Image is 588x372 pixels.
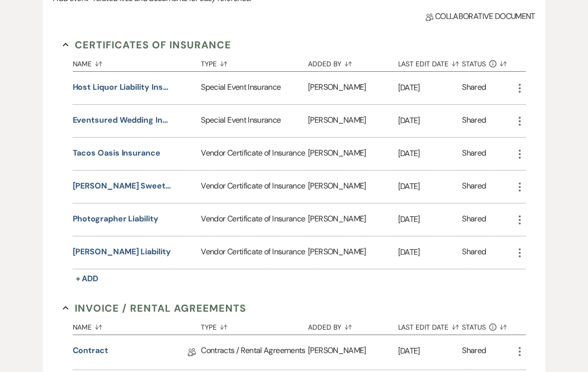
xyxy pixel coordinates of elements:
span: Status [462,324,486,331]
button: Status [462,316,513,335]
p: [DATE] [398,345,462,358]
div: Shared [462,213,486,226]
div: Shared [462,114,486,128]
div: Shared [462,81,486,95]
button: [PERSON_NAME] Sweets Liability [73,180,172,192]
button: Name [73,52,201,71]
button: Host Liquor Liability insurance included on policy [73,81,172,93]
button: Status [462,52,513,71]
span: Collaborative document [426,10,535,22]
p: [DATE] [398,114,462,127]
button: Last Edit Date [398,52,462,71]
button: Added By [308,52,398,71]
p: [DATE] [398,147,462,160]
button: Type [201,316,308,335]
button: Last Edit Date [398,316,462,335]
div: Vendor Certificate of Insurance [201,236,308,269]
button: Added By [308,316,398,335]
button: Eventsured Wedding Insurance [73,114,172,126]
button: Type [201,52,308,71]
div: Special Event Insurance [201,105,308,137]
div: [PERSON_NAME] [308,72,398,104]
button: Certificates of Insurance [63,37,232,52]
div: Shared [462,180,486,193]
div: [PERSON_NAME] [308,236,398,269]
button: [PERSON_NAME] Liability [73,246,171,258]
div: [PERSON_NAME] [308,138,398,170]
div: Shared [462,147,486,161]
div: [PERSON_NAME] [308,335,398,370]
button: Name [73,316,201,335]
div: Special Event Insurance [201,72,308,104]
button: + Add [73,272,102,286]
button: Tacos Oasis Insurance [73,147,160,159]
div: Shared [462,345,486,360]
p: [DATE] [398,246,462,259]
div: Vendor Certificate of Insurance [201,203,308,236]
div: Vendor Certificate of Insurance [201,138,308,170]
p: [DATE] [398,213,462,226]
p: [DATE] [398,180,462,193]
button: Invoice / Rental Agreements [63,301,247,316]
span: Status [462,60,486,67]
div: Contracts / Rental Agreements [201,335,308,370]
a: Contract [73,345,108,360]
button: Photographer liability [73,213,158,225]
p: [DATE] [398,81,462,94]
div: [PERSON_NAME] [308,105,398,137]
span: + Add [76,273,99,284]
div: [PERSON_NAME] [308,171,398,203]
div: [PERSON_NAME] [308,203,398,236]
div: Vendor Certificate of Insurance [201,171,308,203]
div: Shared [462,246,486,259]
